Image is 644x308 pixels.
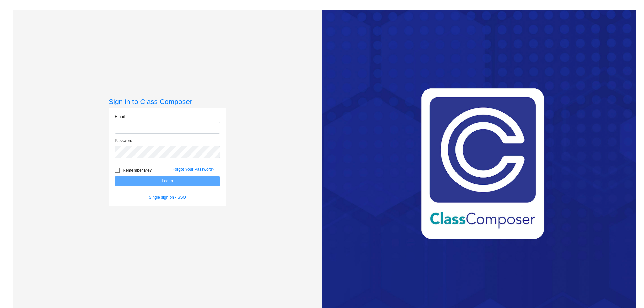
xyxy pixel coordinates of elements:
[115,114,125,120] label: Email
[172,167,214,172] a: Forgot Your Password?
[109,97,226,106] h3: Sign in to Class Composer
[123,166,152,174] span: Remember Me?
[115,176,220,186] button: Log In
[115,138,132,144] label: Password
[149,195,186,200] a: Single sign on - SSO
